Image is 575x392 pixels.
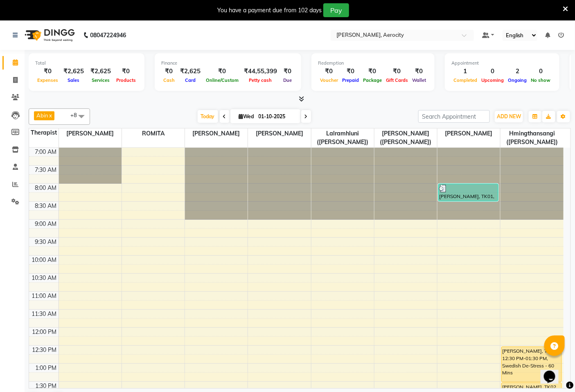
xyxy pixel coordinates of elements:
div: ₹0 [318,67,340,76]
div: Therapist [29,128,59,137]
span: Cash [161,77,177,83]
div: ₹0 [361,67,384,76]
span: Petty cash [247,77,274,83]
span: [PERSON_NAME] [248,128,311,139]
span: [PERSON_NAME] [437,128,500,139]
div: 2 [506,67,529,76]
span: Ongoing [506,77,529,83]
div: ₹44,55,399 [241,67,280,76]
span: Wed [237,113,256,119]
div: ₹2,625 [177,67,204,76]
div: 1:30 PM [34,382,59,390]
span: Completed [451,77,479,83]
div: ₹0 [204,67,241,76]
input: Search Appointment [418,110,490,123]
div: [PERSON_NAME], TK01, 08:00 AM-08:30 AM, De-Stress Back & Shoulder Massage - 30 Mins [439,184,498,201]
button: Pay [323,3,349,17]
span: Sales [66,77,82,83]
button: ADD NEW [495,111,523,122]
div: 1:00 PM [34,364,59,372]
span: Abin [36,112,48,119]
div: 0 [529,67,553,76]
div: ₹0 [340,67,361,76]
div: 10:30 AM [30,274,59,282]
span: Products [114,77,138,83]
span: +8 [70,112,83,118]
div: ₹0 [114,67,138,76]
span: Services [90,77,112,83]
span: Online/Custom [204,77,241,83]
span: Lalramhluni ([PERSON_NAME]) [311,128,374,147]
div: 7:00 AM [34,148,59,156]
div: ₹0 [161,67,177,76]
div: Redemption [318,60,428,67]
div: 11:00 AM [30,292,59,300]
div: Appointment [451,60,553,67]
span: Wallet [410,77,428,83]
div: 12:00 PM [31,328,59,336]
a: x [48,112,52,119]
div: 11:30 AM [30,310,59,318]
span: Expenses [35,77,60,83]
div: 0 [479,67,506,76]
div: ₹0 [384,67,410,76]
span: Package [361,77,384,83]
span: Hmingthansangi ([PERSON_NAME]) [501,128,564,147]
div: 10:00 AM [30,256,59,264]
input: 2025-10-01 [256,110,297,123]
span: Voucher [318,77,340,83]
span: Due [281,77,294,83]
div: 12:30 PM [31,346,59,354]
span: [PERSON_NAME] [185,128,248,139]
span: Card [183,77,198,83]
div: 1 [451,67,479,76]
span: [PERSON_NAME] [59,128,122,139]
div: 7:30 AM [34,166,59,174]
div: 9:30 AM [34,238,59,246]
iframe: chat widget [541,359,567,384]
div: 9:00 AM [34,220,59,228]
span: Prepaid [340,77,361,83]
div: Finance [161,60,295,67]
span: Upcoming [479,77,506,83]
span: No show [529,77,553,83]
span: [PERSON_NAME] ([PERSON_NAME]) [374,128,437,147]
div: ₹2,625 [60,67,87,76]
div: ₹0 [280,67,295,76]
div: ₹0 [35,67,60,76]
div: Total [35,60,138,67]
span: ROMITA [122,128,185,139]
b: 08047224946 [90,24,126,47]
div: 8:00 AM [34,184,59,192]
span: Gift Cards [384,77,410,83]
div: ₹0 [410,67,428,76]
span: ADD NEW [497,113,521,119]
img: logo [21,24,77,47]
div: ₹2,625 [87,67,114,76]
div: 8:30 AM [34,202,59,210]
span: Today [198,110,218,123]
div: You have a payment due from 102 days [217,6,322,15]
div: [PERSON_NAME], TK02, 12:30 PM-01:30 PM, Swedish De-Stress - 60 Mins [502,347,561,382]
